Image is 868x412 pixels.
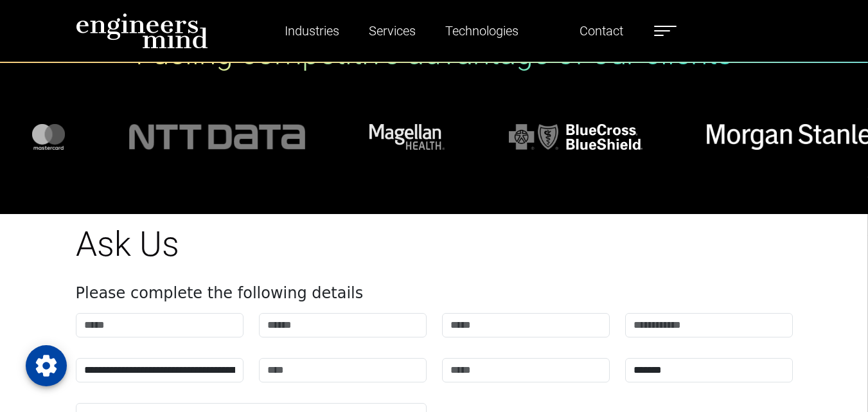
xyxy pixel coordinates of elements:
[32,124,65,150] img: logo
[574,16,628,46] a: Contact
[76,284,793,303] h4: Please complete the following details
[509,124,642,150] img: logo
[76,224,793,265] h1: Ask Us
[364,16,421,46] a: Services
[369,124,445,150] img: logo
[76,13,208,49] img: logo
[129,124,305,150] img: logo
[440,16,524,46] a: Technologies
[279,16,344,46] a: Industries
